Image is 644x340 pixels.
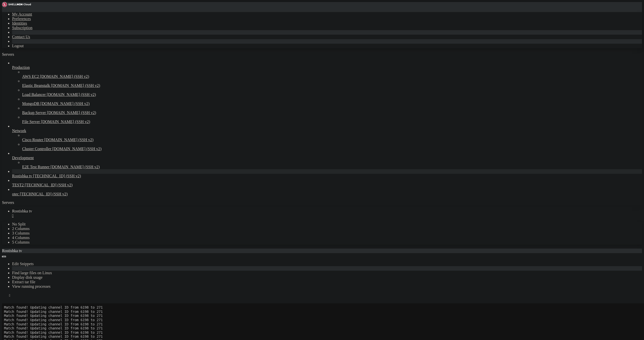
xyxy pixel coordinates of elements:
[2,140,578,144] x-row: Match found! Updating channel ID from 6198 to 271
[12,61,642,124] li: Production
[2,294,578,299] x-row: Match found! Updating channel ID from 6198 to 271
[51,83,100,88] span: [DOMAIN_NAME] (SSH v2)
[2,106,578,111] x-row: Match found! Updating channel ID from 6198 to 271
[2,186,578,190] x-row: Match found! Updating channel ID from 6198 to 271
[2,290,578,294] x-row: Match found! Updating channel ID from 6198 to 271
[2,200,642,205] div: Servers
[22,83,642,88] a: Elastic Beanstalk [DOMAIN_NAME] (SSH v2)
[2,215,578,219] x-row: Match found! Updating channel ID from 6198 to 271
[2,207,578,211] x-row: Match found! Updating channel ID from 6198 to 271
[12,183,642,187] a: TEST2 [TECHNICAL_ID] (SSH v2)
[2,148,578,152] x-row: Match found! Updating channel ID from 6198 to 271
[12,129,26,133] span: Network
[22,70,642,79] li: AWS EC2 [DOMAIN_NAME] (SSH v2)
[12,129,642,133] a: Network
[2,277,578,282] x-row: Match found! Updating channel ID from 6198 to 271
[22,106,642,115] li: Backup Server [DOMAIN_NAME] (SSH v2)
[12,21,27,25] a: Identities
[12,192,642,196] a: otec [TECHNICAL_ID] (SSH v2)
[2,31,578,35] x-row: Match found! Updating channel ID from 6198 to 271
[12,284,51,289] a: View running processes
[22,115,642,124] li: File Server [DOMAIN_NAME] (SSH v2)
[2,282,578,286] x-row: Match found! Updating channel ID from 6198 to 271
[22,88,642,97] li: Load Balancer [DOMAIN_NAME] (SSH v2)
[12,209,642,218] a: Rostishka tv
[2,273,578,278] x-row: Match found! Updating channel ID from 6198 to 271
[2,240,578,244] x-row: Match found! Updating channel ID from 6198 to 271
[2,144,578,148] x-row: Match found! Updating channel ID from 6198 to 271
[12,231,30,235] a: 3 Columns
[2,52,14,56] span: Servers
[12,156,642,160] a: Development
[40,74,89,79] span: [DOMAIN_NAME] (SSH v2)
[22,120,642,124] a: File Server [DOMAIN_NAME] (SSH v2)
[12,178,642,187] li: TEST2 [TECHNICAL_ID] (SSH v2)
[22,165,642,169] a: E2E Test Runner [DOMAIN_NAME] (SSH v2)
[2,177,578,182] x-row: Match found! Updating channel ID from 6198 to 271
[51,165,100,169] span: [DOMAIN_NAME] (SSH v2)
[12,35,30,39] a: Contact Us
[2,56,578,61] x-row: Match found! Updating channel ID from 6198 to 271
[12,44,24,48] a: Logout
[12,222,26,226] a: No Split
[25,183,72,187] span: [TECHNICAL_ID] (SSH v2)
[2,65,578,69] x-row: Match found! Updating channel ID from 6198 to 271
[12,192,19,196] span: otec
[22,79,642,88] li: Elastic Beanstalk [DOMAIN_NAME] (SSH v2)
[22,101,642,106] a: MongoDB [DOMAIN_NAME] (SSH v2)
[2,10,578,15] x-row: Match found! Updating channel ID from 6198 to 271
[2,110,578,115] x-row: Match found! Updating channel ID from 6198 to 271
[44,138,94,142] span: [DOMAIN_NAME] (SSH v2)
[22,74,642,79] a: AWS EC2 [DOMAIN_NAME] (SSH v2)
[2,98,578,102] x-row: Match found! Updating channel ID from 6198 to 271
[2,182,578,186] x-row: Match found! Updating channel ID from 6198 to 271
[12,275,43,279] a: Display disk usage
[2,86,578,90] x-row: Match found! Updating channel ID from 6198 to 271
[2,52,34,56] a: Servers
[2,102,578,106] x-row: Match found! Updating channel ID from 6198 to 271
[2,115,578,119] x-row: Match found! Updating channel ID from 6198 to 271
[12,213,642,218] a: 
[2,19,578,23] x-row: Match found! Updating channel ID from 6198 to 271
[22,138,642,142] a: Cisco Router [DOMAIN_NAME] (SSH v2)
[22,147,642,151] a: Cluster Controller [DOMAIN_NAME] (SSH v2)
[2,211,578,215] x-row: Match found! Updating channel ID from 6198 to 271
[22,165,50,169] span: E2E Test Runner
[12,174,32,178] span: Rostishka tv
[2,40,578,44] x-row: Match found! Updating channel ID from 6198 to 271
[2,2,578,6] x-row: Match found! Updating channel ID from 6198 to 271
[22,138,43,142] span: Cisco Router
[2,286,578,290] x-row: Match found! Updating channel ID from 6198 to 271
[2,131,578,136] x-row: Match found! Updating channel ID from 6198 to 271
[12,187,642,196] li: otec [TECHNICAL_ID] (SSH v2)
[2,169,578,173] x-row: Match found! Updating channel ID from 6198 to 271
[12,156,34,160] span: Development
[2,52,578,56] x-row: Match found! Updating channel ID from 6198 to 271
[22,83,50,88] span: Elastic Beanstalk
[33,174,81,178] span: [TECHNICAL_ID] (SSH v2)
[2,15,578,19] x-row: Match found! Updating channel ID from 6198 to 271
[2,152,578,157] x-row: Match found! Updating channel ID from 6198 to 271
[2,127,578,132] x-row: Match found! Updating channel ID from 6198 to 271
[22,74,39,79] span: AWS EC2
[2,77,578,81] x-row: Match found! Updating channel ID from 6198 to 271
[12,174,642,178] a: Rostishka tv [TECHNICAL_ID] (SSH v2)
[12,240,30,244] a: 5 Columns
[12,280,35,284] a: Extract tar file
[2,249,22,253] span: Rostishka tv
[2,2,31,7] img: Shellngn
[2,257,578,261] x-row: Match found! Updating channel ID from 6198 to 271
[2,261,578,265] x-row: Match found! Updating channel ID from 6198 to 271
[2,236,578,240] x-row: Match found! Updating channel ID from 6198 to 271
[2,194,578,198] x-row: Match found! Updating channel ID from 6198 to 271
[2,253,578,257] x-row: Match found! Updating channel ID from 6198 to 271
[2,69,578,73] x-row: Match found! Updating channel ID from 6198 to 271
[22,133,642,142] li: Cisco Router [DOMAIN_NAME] (SSH v2)
[9,294,10,297] div: 
[47,92,96,97] span: [DOMAIN_NAME] (SSH v2)
[40,101,90,106] span: [DOMAIN_NAME] (SSH v2)
[2,248,578,253] x-row: Match found! Updating channel ID from 6198 to 271
[2,35,578,40] x-row: Match found! Updating channel ID from 6198 to 271
[2,219,578,223] x-row: Match found! Updating channel ID from 6198 to 271
[2,244,578,248] x-row: Match found! Updating channel ID from 6198 to 271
